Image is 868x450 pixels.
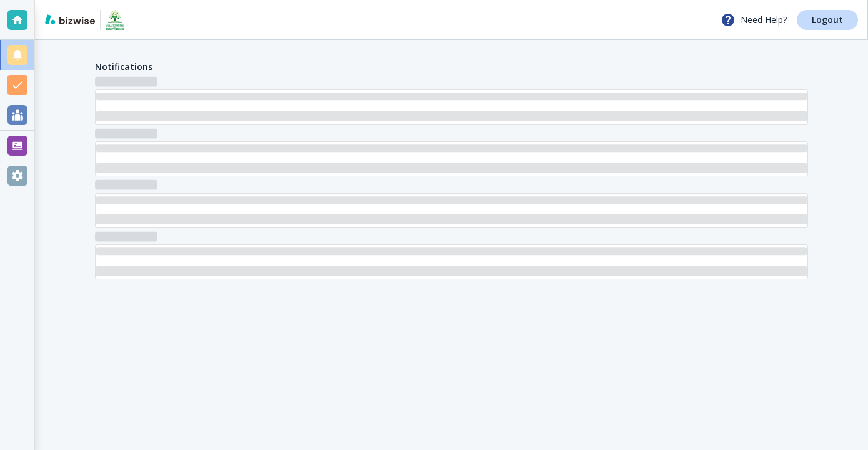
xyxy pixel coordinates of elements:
[106,10,124,30] img: JJ Planter & Middle Mission Writing & Consulting
[721,12,787,27] p: Need Help?
[812,16,843,24] p: Logout
[95,60,152,73] h4: Notifications
[45,14,95,24] img: bizwise
[797,10,858,30] a: Logout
